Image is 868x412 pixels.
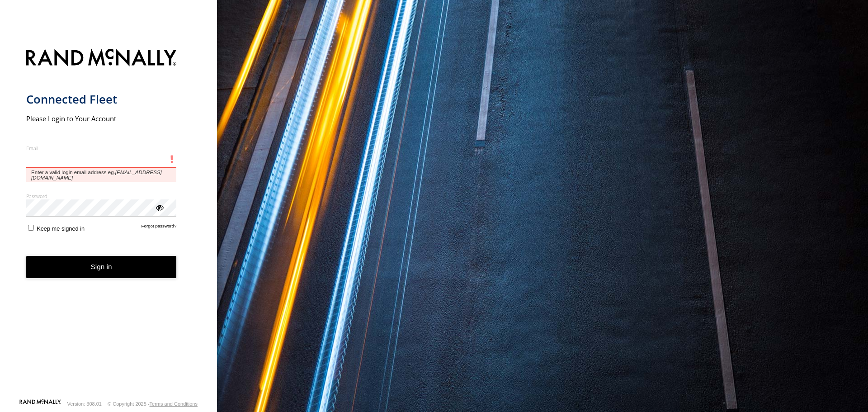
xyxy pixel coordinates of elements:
[26,256,177,278] button: Sign in
[155,203,164,212] div: ViewPassword
[26,114,177,123] h2: Please Login to Your Account
[26,193,177,199] label: Password
[26,92,177,107] h1: Connected Fleet
[28,225,34,231] input: Keep me signed in
[26,47,177,70] img: Rand McNally
[67,401,102,407] div: Version: 308.01
[19,399,61,408] a: Visit our Website
[31,170,162,180] em: [EMAIL_ADDRESS][DOMAIN_NAME]
[26,145,177,152] label: Email
[26,43,191,398] form: main
[37,225,85,232] span: Keep me signed in
[150,401,198,407] a: Terms and Conditions
[26,168,177,182] span: Enter a valid login email address eg.
[142,223,177,232] a: Forgot password?
[108,401,198,407] div: © Copyright 2025 -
